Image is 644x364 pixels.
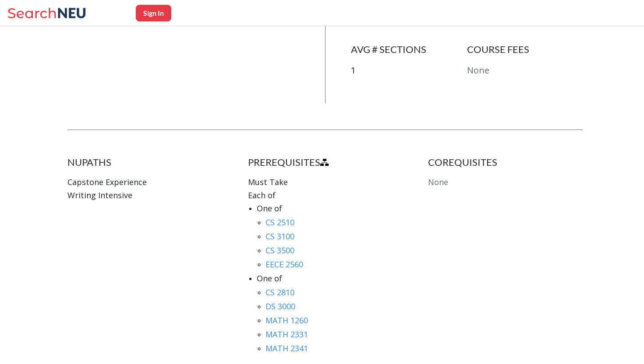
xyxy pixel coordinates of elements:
[136,5,171,21] button: Sign In
[265,301,295,311] a: DS 3000
[467,43,583,56] h4: COURSE FEES
[265,343,308,353] a: MATH 2341
[265,259,303,269] a: EECE 2560
[265,329,308,339] a: MATH 2331
[265,315,308,325] a: MATH 1260
[257,273,282,283] span: One of
[351,43,467,56] h4: AVG # SECTIONS
[67,156,222,168] h4: NUPATHS
[265,287,294,297] a: CS 2810
[351,64,467,77] p: 1
[257,203,282,213] span: One of
[248,177,288,187] span: Must Take
[248,156,403,168] h4: PREREQUISITES
[67,189,222,202] p: Writing Intensive
[428,156,583,168] h4: COREQUISITES
[428,177,448,187] span: None
[248,190,276,200] span: Each of
[265,217,294,227] a: CS 2510
[265,245,294,255] a: CS 3500
[467,64,583,77] p: None
[67,175,222,189] p: Capstone Experience
[265,231,294,241] a: CS 3100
